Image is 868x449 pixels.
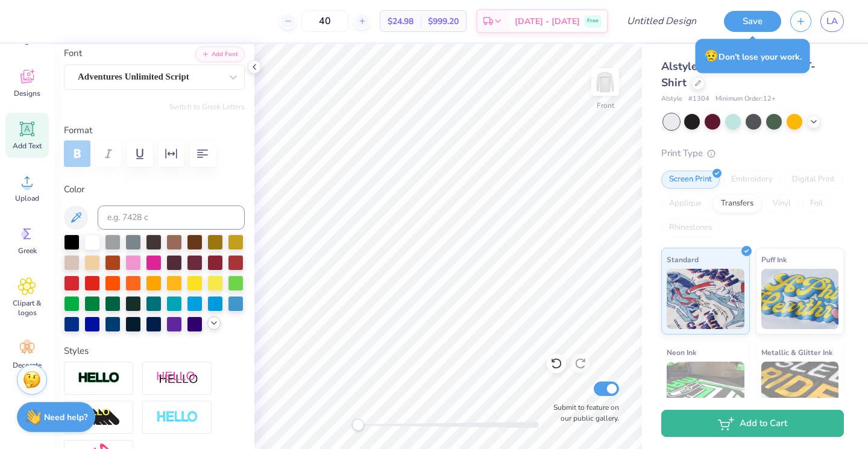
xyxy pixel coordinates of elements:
div: Applique [661,195,709,213]
span: $999.20 [428,15,459,28]
a: LA [820,11,844,32]
span: Upload [15,193,39,203]
span: Neon Ink [667,346,696,359]
span: Puff Ink [761,253,787,266]
img: Puff Ink [761,269,839,329]
div: Embroidery [723,171,781,189]
img: Metallic & Glitter Ink [761,362,839,422]
div: Digital Print [784,171,843,189]
span: Alstyle Classic Long Sleeve T-Shirt [661,59,816,90]
div: Screen Print [661,171,720,189]
button: Add Font [195,46,245,62]
span: Alstyle [661,94,682,104]
div: Don’t lose your work. [696,39,810,74]
span: Decorate [13,360,42,370]
label: Color [64,183,245,196]
input: – – [301,10,348,32]
span: LA [826,14,838,28]
span: Greek [18,246,37,256]
button: Save [724,11,781,32]
span: 😥 [704,48,719,64]
img: Neon Ink [667,362,744,422]
strong: Need help? [44,412,87,423]
span: [DATE] - [DATE] [515,15,580,28]
img: Standard [667,269,744,329]
input: e.g. 7428 c [98,206,245,230]
img: Front [593,70,617,94]
label: Styles [64,344,89,358]
div: Transfers [713,195,761,213]
div: Vinyl [765,195,799,213]
span: Standard [667,253,699,266]
label: Font [64,46,82,60]
span: Clipart & logos [7,298,47,318]
span: Metallic & Glitter Ink [761,346,832,359]
img: 3D Illusion [78,408,120,427]
div: Front [597,100,614,111]
img: Shadow [156,371,198,386]
button: Switch to Greek Letters [169,102,245,111]
span: Designs [14,89,40,98]
span: $24.98 [388,15,414,28]
img: Stroke [78,371,120,385]
span: Free [587,17,599,25]
span: Add Text [13,141,42,151]
div: Rhinestones [661,219,720,237]
div: Foil [802,195,831,213]
div: Print Type [661,146,844,160]
span: Minimum Order: 12 + [715,94,776,104]
span: # 1304 [688,94,709,104]
label: Submit to feature on our public gallery. [547,402,619,424]
img: Negative Space [156,410,198,424]
label: Format [64,124,245,137]
button: Add to Cart [661,410,844,437]
div: Accessibility label [352,419,364,431]
input: Untitled Design [617,9,706,33]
